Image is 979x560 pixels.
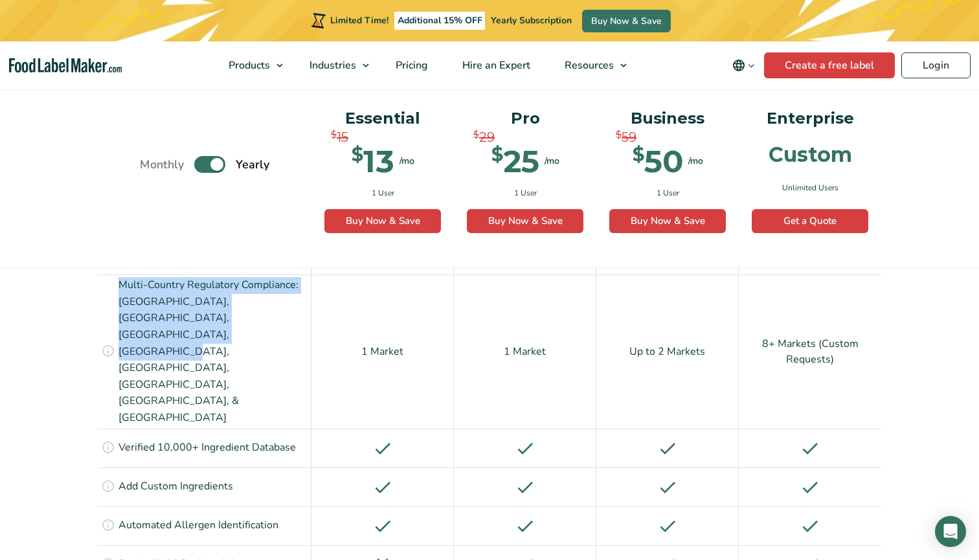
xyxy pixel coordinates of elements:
span: 1 User [657,186,679,198]
span: $ [331,127,337,142]
a: Resources [548,41,633,89]
span: Resources [561,58,615,73]
a: Buy Now & Save [324,208,441,233]
p: Pro [467,106,583,131]
div: 50 [633,145,683,176]
div: 25 [491,145,539,176]
span: 29 [479,127,495,146]
a: Food Label Maker homepage [9,58,122,73]
a: Login [901,52,971,78]
span: /mo [545,154,559,168]
span: Industries [306,58,357,73]
a: Industries [293,41,376,89]
div: 13 [352,145,394,176]
a: Create a free label [764,52,895,78]
p: Verified 10,000+ Ingredient Database [118,440,296,456]
p: Enterprise [752,106,868,131]
p: Essential [324,106,441,131]
div: Custom [769,144,852,164]
a: Hire an Expert [445,41,545,89]
span: Additional 15% OFF [394,12,486,30]
div: 1 Market [311,274,454,428]
span: Pricing [392,58,429,73]
span: Yearly Subscription [491,14,572,27]
span: $ [633,145,644,164]
p: Business [609,106,726,131]
span: $ [616,127,622,142]
span: Products [225,58,271,73]
span: 1 User [514,186,537,198]
label: Toggle [194,156,225,173]
a: Products [212,41,289,89]
p: Multi-Country Regulatory Compliance: [GEOGRAPHIC_DATA], [GEOGRAPHIC_DATA], [GEOGRAPHIC_DATA], [GE... [118,277,308,426]
span: Unlimited Users [782,181,838,193]
a: Pricing [379,41,442,89]
a: Get a Quote [752,208,868,233]
div: 8+ Markets (Custom Requests) [739,274,881,428]
a: Buy Now & Save [582,10,671,32]
a: Buy Now & Save [467,208,583,233]
span: /mo [399,154,414,168]
span: Monthly [140,155,184,173]
span: $ [491,145,503,164]
span: Limited Time! [330,14,388,27]
span: 1 User [372,186,394,198]
span: 15 [337,127,348,146]
span: 59 [622,127,636,146]
p: Automated Allergen Identification [118,517,278,534]
span: $ [473,127,479,142]
span: /mo [688,154,703,168]
span: $ [352,145,363,164]
div: Open Intercom Messenger [935,516,966,547]
span: Yearly [236,155,269,173]
div: Up to 2 Markets [596,274,739,428]
button: Change language [723,52,764,78]
div: 1 Market [454,274,596,428]
span: Hire an Expert [458,58,532,73]
a: Buy Now & Save [609,208,726,233]
p: Add Custom Ingredients [118,478,233,495]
